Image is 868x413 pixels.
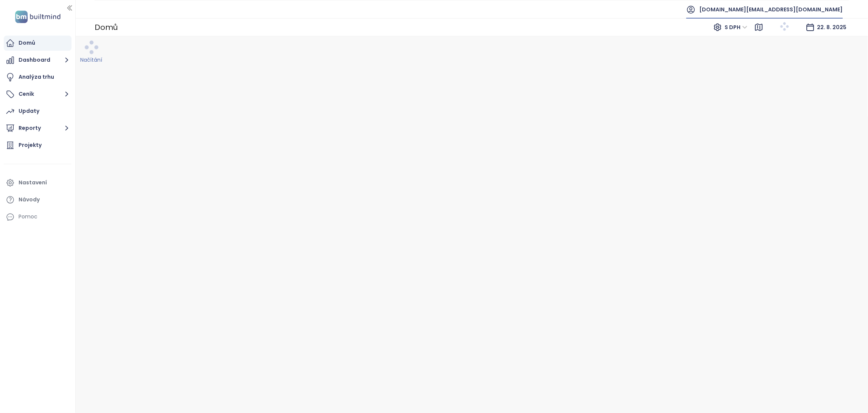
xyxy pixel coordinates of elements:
[4,53,72,68] button: Dashboard
[817,23,847,31] span: 22. 8. 2025
[19,72,54,82] div: Analýza trhu
[19,38,35,48] div: Domů
[4,36,72,51] a: Domů
[4,70,72,85] a: Analýza trhu
[19,195,40,204] div: Návody
[19,212,37,221] div: Pomoc
[81,56,103,64] div: Načítání
[19,140,42,150] div: Projekty
[725,22,748,33] span: S DPH
[95,20,118,35] div: Domů
[4,87,72,102] button: Ceník
[19,106,39,116] div: Updaty
[13,9,63,25] img: logo
[19,178,47,187] div: Nastavení
[4,121,72,136] button: Reporty
[700,0,843,19] span: [DOMAIN_NAME][EMAIL_ADDRESS][DOMAIN_NAME]
[4,104,72,119] a: Updaty
[4,175,72,190] a: Nastavení
[4,138,72,153] a: Projekty
[4,192,72,207] a: Návody
[4,209,72,224] div: Pomoc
